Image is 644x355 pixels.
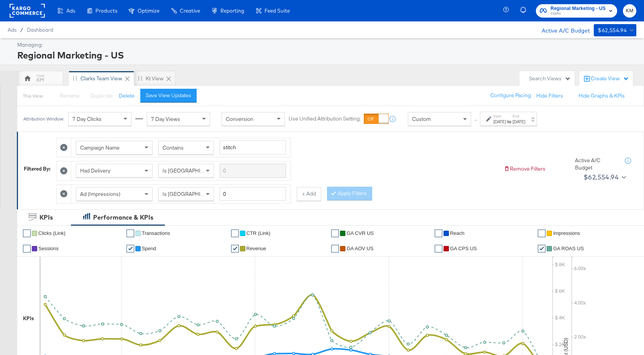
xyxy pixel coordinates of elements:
[80,167,110,174] span: Had Delivery
[246,246,266,251] span: Revenue
[231,230,239,237] a: ✔
[142,230,170,236] span: Transactions
[331,230,339,237] a: ✔
[246,230,271,236] span: CTR (Link)
[138,76,142,80] div: Drag to reorder tab
[23,93,43,99] div: This View:
[95,8,117,14] span: Products
[550,5,606,13] span: Regional Marketing - US
[623,4,636,18] button: KM
[435,230,442,237] a: ✔
[538,230,545,237] a: ✔
[16,27,27,33] span: /
[347,246,373,251] span: GA AOV US
[534,24,590,36] div: Active A/C Budget
[24,165,51,173] div: Filtered By:
[8,27,16,33] span: Ads
[536,92,563,99] button: Hide Filters
[594,24,636,36] button: $62,554.94
[226,116,253,122] span: Conversion
[331,245,339,252] a: ✔
[450,246,477,251] span: GA CPS US
[220,140,286,155] input: Enter a search term
[93,213,153,222] div: Performance & KPIs
[472,119,479,122] span: ↑
[485,89,536,103] button: Configure Pacing
[529,75,571,82] div: Search Views
[90,92,113,99] span: Duplicate
[550,11,606,17] span: Clarks
[506,119,513,124] strong: to
[493,119,506,125] div: [DATE]
[583,171,619,183] div: $62,554.94
[80,191,120,197] span: Ad (Impressions)
[264,8,290,14] span: Feed Suite
[127,245,134,252] a: ✔
[146,75,164,82] div: kt View
[163,191,221,197] span: Is [GEOGRAPHIC_DATA]
[435,245,442,252] a: ✔
[23,230,31,237] a: ✔
[80,144,120,151] span: Campaign Name
[23,315,34,322] div: KPIs
[72,116,102,122] span: 7 Day Clicks
[38,246,59,251] span: Sessions
[504,165,545,173] button: Remove Filters
[220,164,286,178] input: Enter a search term
[598,26,627,35] div: $62,554.94
[347,230,374,236] span: GA CVR US
[140,89,197,103] button: Save View Updates
[536,4,617,18] button: Regional Marketing - USClarks
[17,41,634,49] div: Managing:
[127,230,134,237] a: ✔
[73,76,77,80] div: Drag to reorder tab
[289,116,361,123] label: Use Unified Attribution Setting:
[27,27,53,33] a: Dashboard
[450,230,465,236] span: Reach
[39,213,53,222] div: KPIs
[412,116,431,122] span: Custom
[119,92,135,99] button: Delete
[23,245,31,252] a: ✔
[17,49,634,62] div: Regional Marketing - US
[146,92,191,99] div: Save View Updates
[138,8,159,14] span: Optimize
[513,114,525,119] label: End:
[297,187,321,201] button: + Add
[578,92,625,99] button: Hide Graphs & KPIs
[553,230,580,236] span: Impressions
[220,187,286,201] input: Enter a number
[163,167,221,174] span: Is [GEOGRAPHIC_DATA]
[580,171,628,183] button: $62,554.94
[80,75,122,82] div: Clarks Team View
[38,230,66,236] span: Clicks (Link)
[180,8,200,14] span: Creative
[66,8,75,14] span: Ads
[23,116,64,122] div: Attribution Window:
[36,77,44,84] div: KM
[626,7,633,15] span: KM
[591,75,629,83] div: Create View
[60,92,80,99] span: Rename
[538,245,545,252] a: ✔
[142,246,156,251] span: Spend
[231,245,239,252] a: ✔
[553,246,584,251] span: GA ROAS US
[220,8,244,14] span: Reporting
[493,114,506,119] label: Start:
[163,144,184,151] span: Contains
[151,116,180,122] span: 7 Day Views
[575,157,617,171] div: Active A/C Budget
[513,119,525,125] div: [DATE]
